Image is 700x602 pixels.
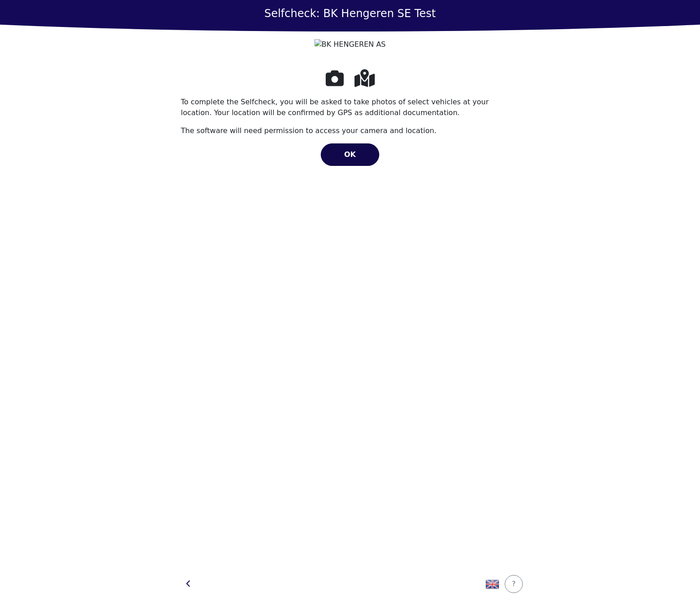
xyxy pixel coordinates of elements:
img: 7AiV5eXjk7o66Ll2Qd7VA2nvzvBHmZ09wKvcuKioqoeqkQUNYKJpLSiQntST+zvVdwszkbiSezvVdQm6T93i3AP4FyPKsWKay... [485,577,499,591]
p: The software will need permission to access your camera and location. [181,125,519,136]
div: ? [511,579,517,589]
button: ? [505,575,523,593]
img: BK HENGEREN AS [314,39,386,50]
span: OK [344,150,356,159]
button: OK [321,143,379,166]
h1: Selfcheck: BK Hengeren SE Test [264,7,435,20]
p: To complete the Selfcheck, you will be asked to take photos of select vehicles at your location. ... [181,97,519,118]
